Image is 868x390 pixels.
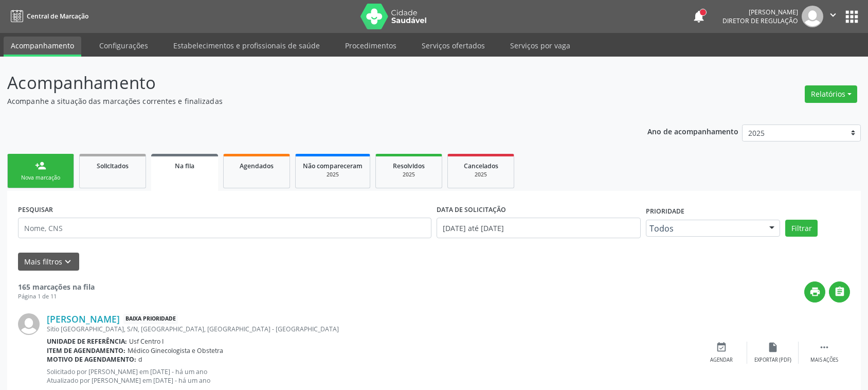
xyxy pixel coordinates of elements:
a: Configurações [92,37,155,55]
span: Na fila [175,162,194,170]
button: Filtrar [785,220,818,237]
span: Solicitados [97,162,129,170]
p: Solicitado por [PERSON_NAME] em [DATE] - há um ano Atualizado por [PERSON_NAME] em [DATE] - há um... [47,367,696,385]
div: Sitio [GEOGRAPHIC_DATA], S/N, [GEOGRAPHIC_DATA], [GEOGRAPHIC_DATA] - [GEOGRAPHIC_DATA] [47,325,696,333]
i:  [827,9,839,21]
img: img [802,6,823,27]
i: insert_drive_file [767,342,779,353]
span: Médico Ginecologista e Obstetra [128,346,223,355]
div: [PERSON_NAME] [722,8,798,16]
a: Serviços ofertados [414,37,492,55]
div: Exportar (PDF) [754,357,791,364]
span: Agendados [240,162,274,170]
a: Procedimentos [338,37,404,55]
strong: 165 marcações na fila [18,282,95,292]
span: Baixa Prioridade [123,314,178,325]
span: d [138,355,142,364]
div: person_add [35,160,46,171]
a: Acompanhamento [4,37,81,57]
button:  [829,281,850,303]
div: Página 1 de 11 [18,292,95,301]
div: 2025 [383,171,435,179]
label: Prioridade [646,204,684,220]
input: Selecione um intervalo [437,218,641,238]
span: Diretor de regulação [722,16,798,25]
button: print [804,281,825,303]
i:  [834,286,845,297]
label: PESQUISAR [18,202,53,218]
span: Todos [649,223,759,234]
div: 2025 [303,171,363,179]
input: Nome, CNS [18,218,431,238]
b: Item de agendamento: [47,346,125,355]
span: Resolvidos [393,162,425,170]
i:  [819,342,830,353]
img: img [18,313,40,335]
i: event_available [716,342,727,353]
button: Mais filtroskeyboard_arrow_down [18,253,79,271]
button: apps [843,8,861,26]
div: 2025 [455,171,507,179]
i: print [809,286,821,297]
div: Mais ações [810,357,838,364]
p: Acompanhe a situação das marcações correntes e finalizadas [7,96,605,107]
a: Serviços por vaga [503,37,577,55]
a: Estabelecimentos e profissionais de saúde [166,37,327,55]
p: Acompanhamento [7,70,605,96]
a: Central de Marcação [7,8,88,25]
a: [PERSON_NAME] [47,313,120,325]
button: notifications [692,9,706,24]
span: Usf Centro I [129,337,164,346]
span: Cancelados [464,162,498,170]
div: Agendar [710,357,733,364]
div: Nova marcação [15,174,66,182]
p: Ano de acompanhamento [647,125,738,137]
button: Relatórios [805,85,857,103]
b: Motivo de agendamento: [47,355,136,364]
b: Unidade de referência: [47,337,127,346]
span: Não compareceram [303,162,363,170]
span: Central de Marcação [27,12,88,21]
label: DATA DE SOLICITAÇÃO [437,202,506,218]
i: keyboard_arrow_down [62,256,74,268]
button:  [823,6,843,27]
